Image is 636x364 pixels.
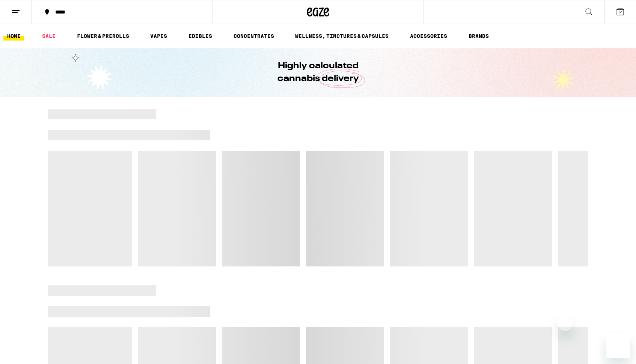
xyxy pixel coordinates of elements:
[406,32,451,41] a: ACCESSORIES
[256,60,380,85] h1: Highly calculated cannabis delivery
[185,32,216,41] a: EDIBLES
[38,32,59,41] a: SALE
[465,32,493,41] a: BRANDS
[73,32,133,41] a: FLOWER & PREROLLS
[558,316,573,331] iframe: Close message
[3,32,24,41] a: HOME
[146,32,171,41] a: VAPES
[230,32,278,41] a: CONCENTRATES
[606,334,630,358] iframe: Button to launch messaging window
[291,32,392,41] a: WELLNESS, TINCTURES & CAPSULES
